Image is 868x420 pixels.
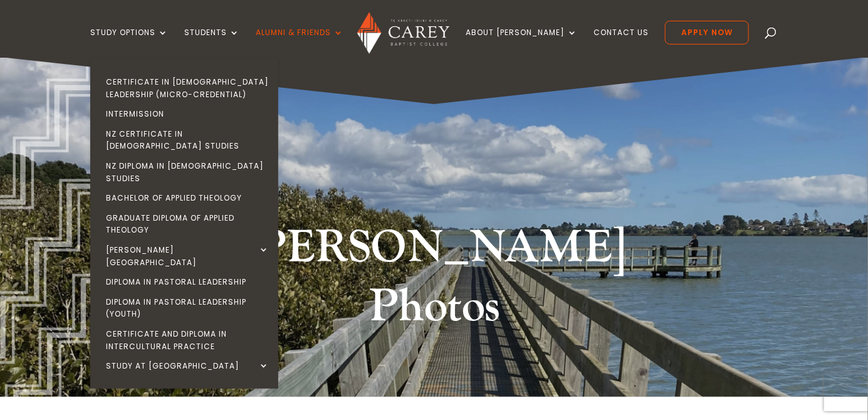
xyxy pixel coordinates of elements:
[93,124,281,156] a: NZ Certificate in [DEMOGRAPHIC_DATA] Studies
[93,356,281,376] a: Study at [GEOGRAPHIC_DATA]
[184,28,239,58] a: Students
[93,72,281,104] a: Certificate in [DEMOGRAPHIC_DATA] Leadership (Micro-credential)
[93,240,281,272] a: [PERSON_NAME][GEOGRAPHIC_DATA]
[256,28,343,58] a: Alumni & Friends
[93,188,281,208] a: Bachelor of Applied Theology
[93,292,281,324] a: Diploma in Pastoral Leadership (Youth)
[93,104,281,124] a: Intermission
[93,208,281,240] a: Graduate Diploma of Applied Theology
[357,12,449,54] img: Carey Baptist College
[93,272,281,292] a: Diploma in Pastoral Leadership
[199,219,669,342] h1: [PERSON_NAME] Photos
[93,156,281,188] a: NZ Diploma in [DEMOGRAPHIC_DATA] Studies
[93,324,281,356] a: Certificate and Diploma in Intercultural Practice
[593,28,649,58] a: Contact Us
[665,21,749,45] a: Apply Now
[90,28,168,58] a: Study Options
[466,28,577,58] a: About [PERSON_NAME]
